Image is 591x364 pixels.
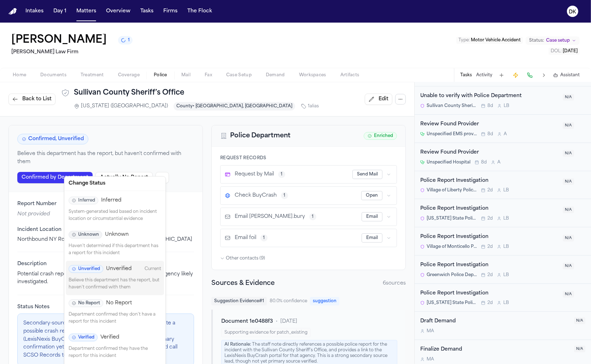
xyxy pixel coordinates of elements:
span: Verified [69,334,98,341]
span: Unverified [69,265,103,273]
p: Department confirmed they don't have a report for this incident [69,311,161,325]
span: No Report [106,300,132,307]
p: Department confirmed they have the report for this incident [69,346,161,359]
span: Inferred [101,197,121,204]
span: Current [145,266,161,272]
span: Unverified [106,265,131,273]
p: System-generated lead based on incident location or circumstantial evidence [69,209,161,222]
div: Change Status [66,178,164,189]
span: Unknown [105,231,129,238]
span: Verified [100,334,119,341]
span: No Report [69,299,103,307]
p: Believe this department has the report, but haven't confirmed with them [69,277,161,291]
span: Unknown [69,231,102,239]
p: Haven't determined if this department has a report for this incident [69,243,161,257]
span: Inferred [69,197,98,204]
